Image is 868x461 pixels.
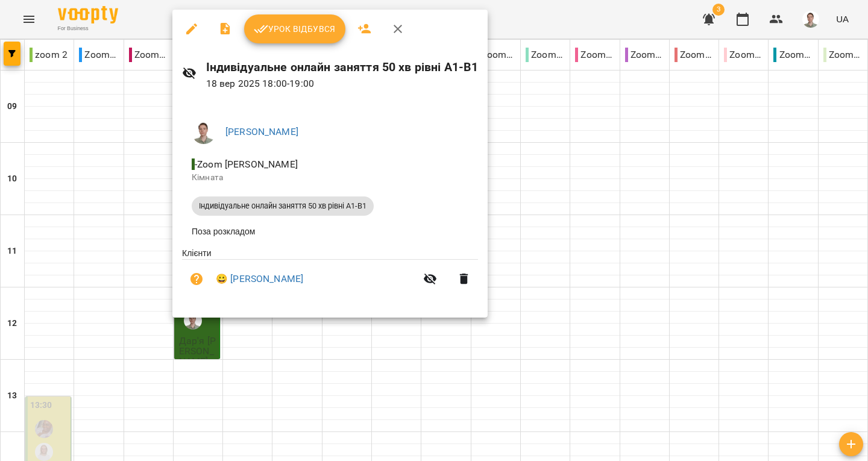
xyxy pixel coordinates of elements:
a: [PERSON_NAME] [225,126,298,137]
span: Урок відбувся [254,22,336,36]
img: 08937551b77b2e829bc2e90478a9daa6.png [192,120,216,144]
a: 😀 [PERSON_NAME] [216,272,303,286]
h6: Індивідуальне онлайн заняття 50 хв рівні А1-В1 [206,58,479,77]
button: Урок відбувся [244,14,345,43]
p: 18 вер 2025 18:00 - 19:00 [206,77,479,91]
span: - Zoom [PERSON_NAME] [192,158,300,170]
span: Індивідуальне онлайн заняття 50 хв рівні А1-В1 [192,201,374,212]
li: Поза розкладом [182,221,478,242]
button: Візит ще не сплачено. Додати оплату? [182,265,211,293]
p: Кімната [192,172,468,184]
ul: Клієнти [182,247,478,303]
